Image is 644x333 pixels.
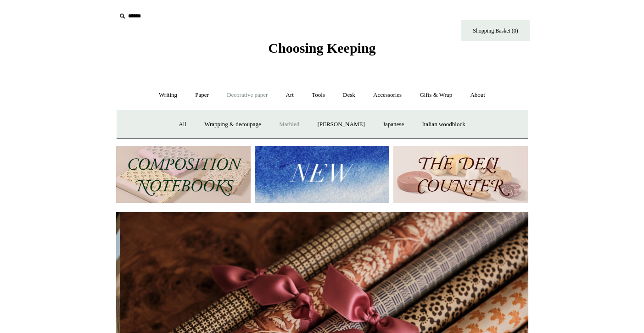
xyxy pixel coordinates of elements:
[411,83,460,107] a: Gifts & Wrap
[116,146,251,203] img: 202302 Composition ledgers.jpg__PID:69722ee6-fa44-49dd-a067-31375e5d54ec
[462,83,493,107] a: About
[268,48,375,54] a: Choosing Keeping
[151,83,185,107] a: Writing
[268,40,375,55] span: Choosing Keeping
[414,112,473,137] a: Italian woodblock
[375,112,412,137] a: Japanese
[196,112,269,137] a: Wrapping & decoupage
[335,83,364,107] a: Desk
[365,83,410,107] a: Accessories
[271,112,308,137] a: Marbled
[393,146,528,203] img: The Deli Counter
[303,83,333,107] a: Tools
[309,112,373,137] a: [PERSON_NAME]
[461,20,530,41] a: Shopping Basket (0)
[187,83,217,107] a: Paper
[278,83,302,107] a: Art
[218,83,276,107] a: Decorative paper
[170,112,195,137] a: All
[255,146,389,203] img: New.jpg__PID:f73bdf93-380a-4a35-bcfe-7823039498e1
